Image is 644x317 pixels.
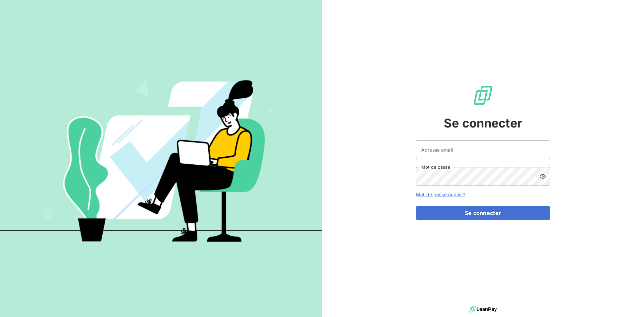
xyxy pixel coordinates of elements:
[472,85,494,106] img: Logo LeanPay
[469,304,497,314] img: logo
[416,140,550,159] input: placeholder
[444,114,522,132] span: Se connecter
[416,206,550,220] button: Se connecter
[416,192,465,197] a: Mot de passe oublié ?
